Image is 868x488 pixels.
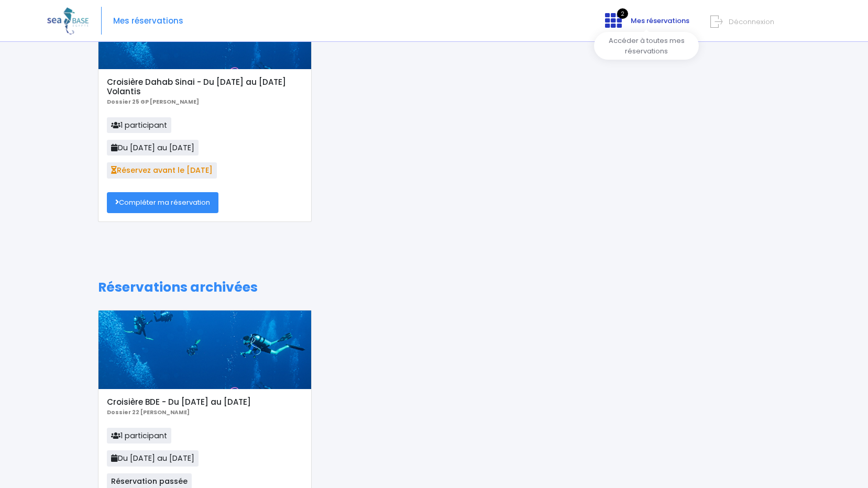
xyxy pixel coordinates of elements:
[631,16,689,26] span: Mes réservations
[107,77,302,96] h5: Croisière Dahab Sinai - Du [DATE] au [DATE] Volantis
[729,17,774,27] span: Déconnexion
[107,98,199,106] b: Dossier 25 GP [PERSON_NAME]
[107,162,217,178] span: Réservez avant le [DATE]
[597,19,696,29] a: 2 Mes réservations
[107,117,171,133] span: 1 participant
[594,32,699,60] div: Accéder à toutes mes réservations
[107,397,302,407] h5: Croisière BDE - Du [DATE] au [DATE]
[107,192,218,213] a: Compléter ma réservation
[617,8,628,19] span: 2
[107,450,199,466] span: Du [DATE] au [DATE]
[98,280,770,295] h1: Réservations archivées
[107,140,199,156] span: Du [DATE] au [DATE]
[107,408,190,416] b: Dossier 22 [PERSON_NAME]
[107,428,171,443] span: 1 participant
